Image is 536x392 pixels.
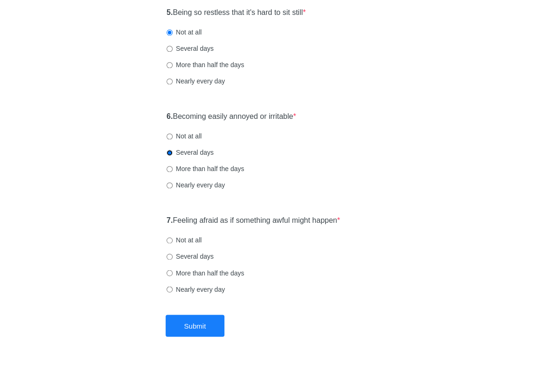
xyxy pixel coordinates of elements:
[167,150,173,156] input: Several days
[167,182,173,188] input: Nearly every day
[167,62,173,68] input: More than half the days
[167,131,202,141] label: Not at all
[167,180,225,190] label: Nearly every day
[167,111,296,122] label: Becoming easily annoyed or irritable
[167,46,173,52] input: Several days
[167,133,173,139] input: Not at all
[167,44,214,53] label: Several days
[167,216,173,224] strong: 7.
[167,254,173,260] input: Several days
[167,29,173,35] input: Not at all
[167,284,225,294] label: Nearly every day
[167,76,225,86] label: Nearly every day
[166,315,225,337] button: Submit
[167,235,202,245] label: Not at all
[167,252,214,261] label: Several days
[167,28,202,37] label: Not at all
[167,270,173,276] input: More than half the days
[167,78,173,84] input: Nearly every day
[167,166,173,172] input: More than half the days
[167,148,214,157] label: Several days
[167,237,173,243] input: Not at all
[167,215,340,226] label: Feeling afraid as if something awful might happen
[167,8,173,16] strong: 5.
[167,286,173,292] input: Nearly every day
[167,60,244,69] label: More than half the days
[167,7,306,18] label: Being so restless that it's hard to sit still
[167,268,244,277] label: More than half the days
[167,112,173,120] strong: 6.
[167,164,244,173] label: More than half the days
